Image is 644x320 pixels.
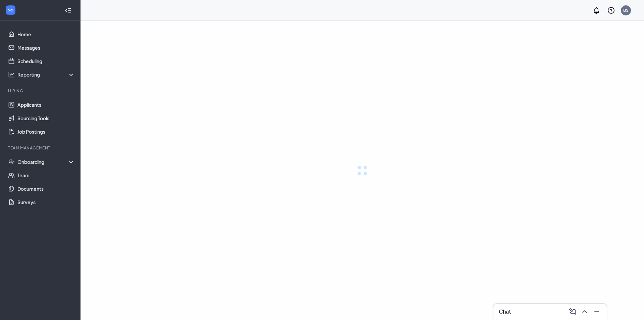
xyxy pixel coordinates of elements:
[8,145,73,151] div: Team Management
[499,308,511,315] h3: Chat
[17,111,75,125] a: Sourcing Tools
[579,306,589,317] button: ChevronUp
[567,306,577,317] button: ComposeMessage
[17,125,75,138] a: Job Postings
[7,7,14,13] svg: WorkstreamLogo
[17,71,75,78] div: Reporting
[591,306,601,317] button: Minimize
[593,308,601,316] svg: Minimize
[569,308,577,316] svg: ComposeMessage
[17,54,75,68] a: Scheduling
[17,182,75,195] a: Documents
[17,98,75,111] a: Applicants
[8,71,15,78] svg: Analysis
[592,6,600,14] svg: Notifications
[17,195,75,209] a: Surveys
[17,41,75,54] a: Messages
[17,28,75,41] a: Home
[8,158,15,165] svg: UserCheck
[17,169,75,182] a: Team
[607,6,615,14] svg: QuestionInfo
[17,158,75,165] div: Onboarding
[581,308,589,316] svg: ChevronUp
[8,88,73,94] div: Hiring
[623,7,629,13] div: BS
[65,7,71,14] svg: Collapse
